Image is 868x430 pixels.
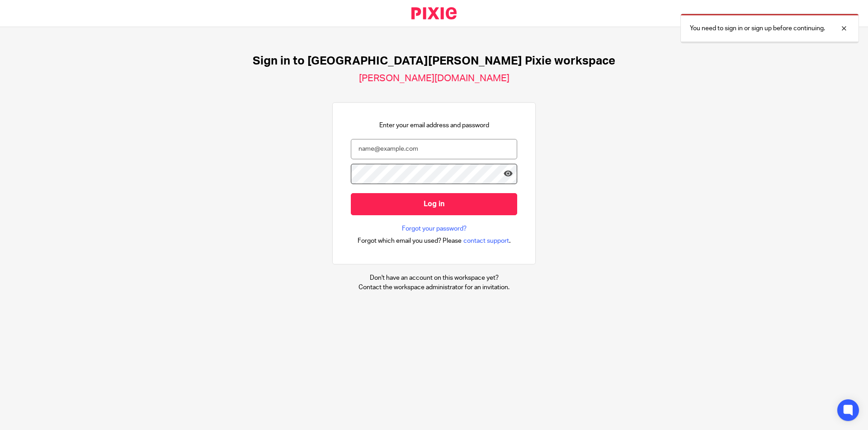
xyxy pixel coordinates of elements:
[359,73,509,84] h2: [PERSON_NAME][DOMAIN_NAME]
[359,283,509,292] p: Contact the workspace administrator for an invitation.
[358,236,462,245] span: Forgot which email you used? Please
[351,139,517,159] input: name@example.com
[379,121,489,130] p: Enter your email address and password
[463,236,509,245] span: contact support
[253,54,615,68] h1: Sign in to [GEOGRAPHIC_DATA][PERSON_NAME] Pixie workspace
[359,273,509,282] p: Don't have an account on this workspace yet?
[402,224,467,233] a: Forgot your password?
[351,193,517,215] input: Log in
[690,24,825,33] p: You need to sign in or sign up before continuing.
[358,236,511,246] div: .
